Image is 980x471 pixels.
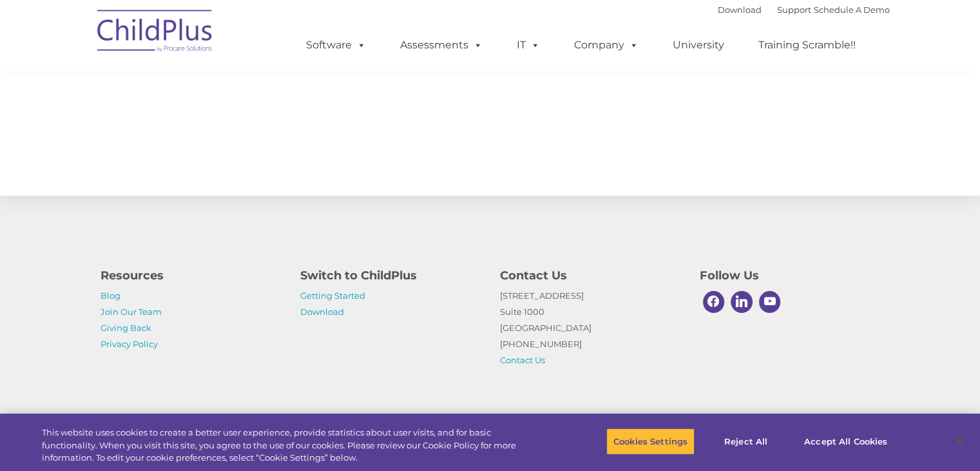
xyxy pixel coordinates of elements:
a: Privacy Policy [101,339,158,349]
div: This website uses cookies to create a better user experience, provide statistics about user visit... [42,426,539,465]
button: Reject All [706,428,786,455]
a: Software [293,32,379,58]
a: Facebook [700,288,728,316]
span: Phone number [179,138,234,148]
a: Contact Us [500,355,545,365]
p: [STREET_ADDRESS] Suite 1000 [GEOGRAPHIC_DATA] [PHONE_NUMBER] [500,288,680,368]
a: Download [300,306,344,317]
a: University [660,32,737,58]
a: Blog [101,290,120,301]
a: Schedule A Demo [814,5,890,15]
a: Youtube [756,288,784,316]
a: Download [718,5,762,15]
font: | [718,5,890,15]
a: Training Scramble!! [745,32,869,58]
button: Cookies Settings [606,428,695,455]
a: Join Our Team [101,306,162,317]
a: Company [561,32,651,58]
a: Getting Started [300,290,365,301]
a: Assessments [387,32,495,58]
h4: Contact Us [500,266,680,285]
h4: Follow Us [700,266,880,285]
span: Last name [179,85,218,95]
img: ChildPlus by Procare Solutions [91,1,220,65]
a: IT [504,32,553,58]
a: Linkedin [727,288,756,316]
button: Close [945,427,974,456]
button: Accept All Cookies [797,428,894,455]
h4: Switch to ChildPlus [300,266,481,285]
h4: Resources [101,266,281,285]
a: Giving Back [101,323,151,333]
a: Support [777,5,811,15]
